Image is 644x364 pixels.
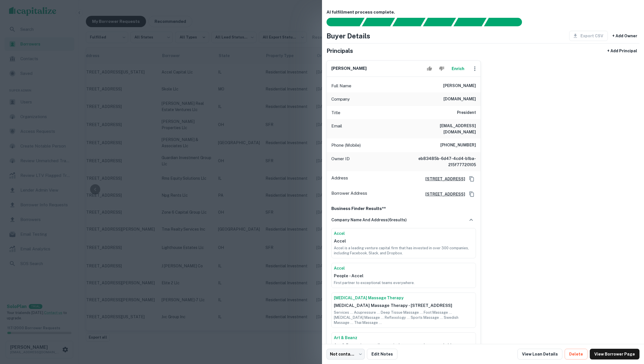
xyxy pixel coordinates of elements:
a: Accel [334,265,473,271]
button: + Add Principal [605,46,639,56]
div: AI fulfillment process complete. [484,18,529,26]
p: Phone (Mobile) [331,142,361,149]
button: Reject [437,63,447,74]
a: [MEDICAL_DATA] Massage Therapy [334,295,473,301]
p: First partner to exceptional teams everywhere. [334,280,473,285]
button: Delete [565,349,588,359]
p: Business Finder Results** [331,205,476,212]
button: Enrich [449,63,467,74]
h6: [PHONE_NUMBER] [440,142,476,149]
div: Principals found, still searching for contact information. This may take time... [453,18,486,26]
p: People - Accel [334,272,473,279]
p: Address [331,175,348,183]
a: [STREET_ADDRESS] [421,176,465,182]
p: Title [331,109,340,116]
h5: Principals [327,47,353,55]
div: Sending borrower request to AI... [320,18,362,26]
a: Accel [334,231,473,237]
button: Copy Address [467,175,476,183]
h6: [PERSON_NAME] [331,65,367,72]
button: Copy Address [467,190,476,198]
div: Not contacted [327,349,365,359]
p: Company [331,96,350,103]
a: View Loan Details [517,349,562,359]
p: Owner ID [331,155,350,168]
h6: company name and address ( 6 results) [331,217,407,223]
iframe: Chat Widget [616,319,644,346]
h6: eb83485b-6d47-4cd4-b1ba-215f77720105 [408,155,476,168]
button: Edit Notes [367,349,397,359]
p: Borrower Address [331,190,367,198]
p: Full Name [331,83,351,89]
p: [MEDICAL_DATA] Massage Therapy - [STREET_ADDRESS] [334,302,473,309]
p: Art & Beanz (@artandbeanz_) • Instagram photos and videos [334,342,473,349]
h6: [DOMAIN_NAME] [443,96,476,103]
h6: AI fulfillment process complete. [327,9,639,16]
div: Your request is received and processing... [362,18,395,26]
button: Accept [425,63,434,74]
button: + Add Owner [610,31,639,41]
div: Principals found, AI now looking for contact information... [423,18,456,26]
div: Documents found, AI parsing details... [392,18,425,26]
a: [STREET_ADDRESS] [421,191,465,197]
a: View Borrower Page [590,349,639,359]
h6: [EMAIL_ADDRESS][DOMAIN_NAME] [408,123,476,135]
a: Art & Beanz [334,335,473,341]
p: Email [331,123,342,135]
h6: [PERSON_NAME] [443,83,476,89]
p: Services ... Acupressure ... Deep Tissue Massage ... Foot Massage ... [MEDICAL_DATA] Massage ... ... [334,310,473,326]
p: Accel is a leading venture capital firm that has invested in over 300 companies, including Facebo... [334,246,473,256]
h6: President [457,109,476,116]
p: Accel [334,238,473,244]
h4: Buyer Details [327,31,370,41]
